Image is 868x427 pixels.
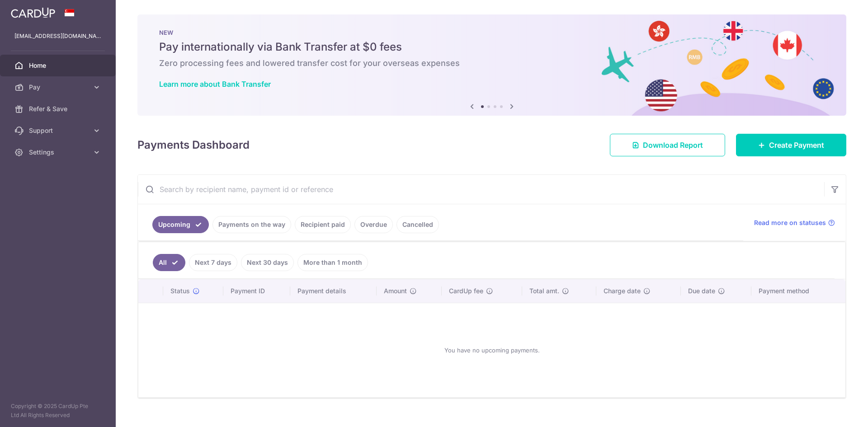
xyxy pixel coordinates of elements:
[241,254,294,271] a: Next 30 days
[295,216,351,233] a: Recipient paid
[170,286,190,296] span: Status
[138,175,824,204] input: Search by recipient name, payment id or reference
[29,83,89,92] span: Pay
[643,140,703,150] span: Download Report
[449,286,483,296] span: CardUp fee
[529,286,559,296] span: Total amt.
[29,148,89,157] span: Settings
[189,254,237,271] a: Next 7 days
[751,279,845,303] th: Payment method
[159,29,825,36] p: NEW
[29,61,89,70] span: Home
[212,216,291,233] a: Payments on the way
[354,216,393,233] a: Overdue
[290,279,377,303] th: Payment details
[29,104,89,113] span: Refer & Save
[297,254,368,271] a: More than 1 month
[810,400,859,422] iframe: Opens a widget where you can find more information
[688,286,715,296] span: Due date
[159,40,825,54] h5: Pay internationally via Bank Transfer at $0 fees
[159,58,825,69] h6: Zero processing fees and lowered transfer cost for your overseas expenses
[736,134,846,156] a: Create Payment
[29,126,89,135] span: Support
[152,216,209,233] a: Upcoming
[384,286,407,296] span: Amount
[754,218,826,227] span: Read more on statuses
[159,80,271,89] a: Learn more about Bank Transfer
[604,286,641,296] span: Charge date
[149,310,835,390] div: You have no upcoming payments.
[137,14,846,116] img: Bank transfer banner
[754,218,835,227] a: Read more on statuses
[769,140,824,150] span: Create Payment
[14,32,101,41] p: [EMAIL_ADDRESS][DOMAIN_NAME]
[11,7,55,18] img: CardUp
[610,134,725,156] a: Download Report
[396,216,439,233] a: Cancelled
[137,137,250,153] h4: Payments Dashboard
[153,254,185,271] a: All
[223,279,290,303] th: Payment ID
